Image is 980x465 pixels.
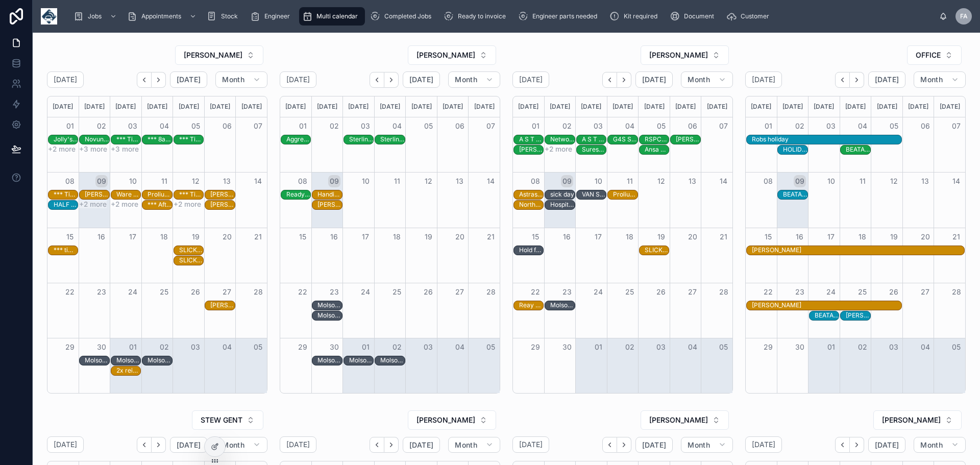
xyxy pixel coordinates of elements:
button: +3 more [79,145,107,153]
h2: [DATE] [519,75,543,85]
button: 05 [485,341,497,353]
span: [PERSON_NAME] [882,415,941,425]
span: Month [455,75,477,84]
button: 24 [359,286,372,298]
div: A S T Express Limited - 00323372 - 8AM TIMED ARRIVAL - 1 X DEINSTALL LEAVE SIDE CAMS - [GEOGRAPHI... [582,135,606,143]
button: Next [617,437,631,453]
h2: [DATE] [286,75,310,85]
button: 10 [825,175,837,187]
button: 28 [950,286,963,298]
span: [PERSON_NAME] [416,415,475,425]
span: Jobs [88,12,102,20]
span: Month [222,440,244,450]
button: 24 [592,286,604,298]
button: 02 [856,341,869,353]
div: Jolly's Drinks Ltd - 00323845 - 2x deinstall - SALTASH PL12 6LX [54,135,78,144]
div: [DATE] [514,96,543,117]
div: Jolly's Drinks Ltd - 00323845 - 2x deinstall - SALTASH PL12 6LX [54,135,78,143]
button: 13 [919,175,932,187]
div: RSPCA - 00323262 - 1 X SERVICE CALL - 8:30AM TIMED - LEYLAND - PR25 1UG [645,135,669,144]
button: Back [602,437,617,453]
div: scrollable content [65,5,939,28]
div: *** 8am attendance *** Certus Construction Services Ltd - 324022 - FFC and RF camera fits - NP16 7HH [148,135,171,144]
div: *** Timed 8am appointment *** Canal & River Trust - 1x re-visit FWR MK67 XXM Sap order: 763652 - ... [116,135,140,143]
span: Engineer [264,12,290,20]
span: Ready to invoice [458,12,506,20]
span: Kit required [624,12,657,20]
button: 18 [391,231,403,243]
span: Appointments [141,12,181,20]
button: Next [384,437,399,453]
button: 05 [718,341,730,353]
button: Next [384,72,399,88]
button: 04 [221,341,233,353]
span: Document [684,12,714,20]
button: +3 more [111,145,139,153]
button: 21 [718,231,730,243]
button: 17 [127,231,139,243]
button: 03 [127,120,139,132]
div: [DATE] [779,96,807,117]
button: 04 [158,120,170,132]
div: [DATE] [577,96,605,117]
button: 07 [950,120,963,132]
div: [DATE] [81,96,109,117]
button: 17 [825,231,837,243]
div: Sterling Site Supplies Ltd - 00323652 - DA1 4QT - 7 dash camera deinstalls 4 one day 3 the other [380,135,404,144]
div: Network (Catering Engineers) Ltd - 00324208 - 08.30 AM TIMED - 1 X DEINSTALL - SK14 1HD [550,135,574,144]
div: [DATE] [672,96,700,117]
button: 19 [655,231,667,243]
span: [DATE] [177,75,201,84]
button: 13 [221,175,233,187]
div: [DATE] [439,96,467,117]
button: 25 [856,286,869,298]
a: Completed Jobs [367,7,438,26]
button: 03 [592,120,604,132]
button: 30 [561,341,573,353]
button: Next [850,437,864,453]
span: FA [960,12,968,20]
button: 29 [529,341,542,353]
button: 19 [189,231,202,243]
span: STEW GENT [201,415,242,425]
span: Month [688,440,710,450]
button: 26 [422,286,434,298]
div: *** Timed 8am appointment *** Canal & River Trust - 1x re-visit FWR MK67 XXM Sap order: 763652 - ... [116,135,140,144]
button: Month [914,71,966,88]
button: 18 [158,231,170,243]
button: 02 [794,120,806,132]
div: [DATE] [175,96,203,117]
button: 14 [718,175,730,187]
span: [DATE] [642,440,666,450]
button: 01 [762,120,774,132]
button: 15 [762,231,774,243]
button: 04 [391,120,403,132]
button: 09 [95,175,108,187]
div: Robert Walker (Haulage) Ltd - 00323809 - TIMED 8AM - 3X Repair - STOCKPORT - SK6 1RS [676,135,700,144]
button: 20 [454,231,466,243]
div: Aggregate Industries UK Ltd ([GEOGRAPHIC_DATA]) - 1 x de - timed 4pm - SL3 0EB [286,135,310,143]
div: A S T Express Limited - 00323372 -8AM TIMED ARRIVAL - 1 X DEINSTALL LEAVE SIDE CAMERAS - MANCHEST... [519,135,543,144]
button: 22 [762,286,774,298]
span: OFFICE [916,50,941,60]
button: 05 [189,120,202,132]
div: [DATE] [345,96,373,117]
span: [DATE] [409,440,433,450]
div: Month View [47,96,267,394]
div: [DATE] [747,96,775,117]
button: 02 [158,341,170,353]
button: 27 [919,286,932,298]
button: 11 [158,175,170,187]
div: A S T Express Limited - 00323372 -8AM TIMED ARRIVAL - 1 X DEINSTALL LEAVE SIDE CAMERAS - [GEOGRAP... [519,135,543,143]
button: 03 [655,341,667,353]
div: G4S Secure Solutions (UK) Ltd - 00324385 - TIMED 8;30AM- 3 X SERVICE CALLS - [GEOGRAPHIC_DATA]- L... [613,135,637,143]
div: Novuna Vehicle Services Ltd - 00323703 - 1x reinstall - YE72RHO - Bideford EX39 1BH [85,135,109,144]
button: 24 [127,286,139,298]
button: 29 [64,341,76,353]
span: [DATE] [875,75,899,84]
button: 08 [64,175,76,187]
button: Next [850,72,864,88]
button: Month [215,437,267,453]
button: 04 [919,341,932,353]
button: 25 [624,286,636,298]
